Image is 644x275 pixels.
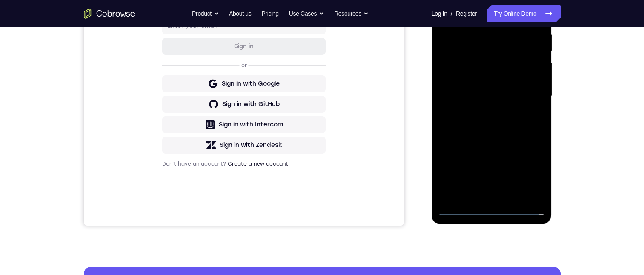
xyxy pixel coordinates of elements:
[84,9,135,19] a: Go to the home page
[487,5,560,22] a: Try Online Demo
[136,201,198,209] div: Sign in with Zendesk
[138,160,196,168] div: Sign in with GitHub
[78,155,242,172] button: Sign in with GitHub
[135,180,199,189] div: Sign in with Intercom
[456,5,477,22] a: Register
[432,5,447,22] a: Log In
[78,220,242,227] p: Don't have an account?
[451,9,452,19] span: /
[192,5,219,22] button: Product
[229,5,251,22] a: About us
[334,5,369,22] button: Resources
[78,176,242,193] button: Sign in with Intercom
[144,221,204,226] a: Create a new account
[261,5,278,22] a: Pricing
[78,135,242,152] button: Sign in with Google
[289,5,324,22] button: Use Cases
[138,139,196,148] div: Sign in with Google
[156,122,165,129] p: or
[78,196,242,213] button: Sign in with Zendesk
